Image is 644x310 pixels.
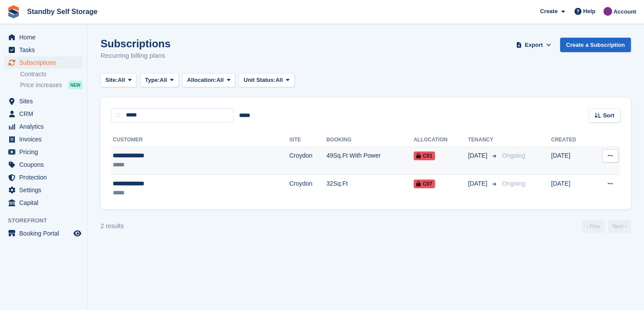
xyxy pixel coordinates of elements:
span: Coupons [19,159,72,171]
div: 2 results [101,222,124,231]
th: Tenancy [468,133,498,147]
a: Price increases NEW [20,80,83,90]
span: Invoices [19,133,72,145]
span: All [216,76,224,85]
span: Settings [19,184,72,196]
span: Unit Status: [244,76,275,85]
span: CRM [19,108,72,120]
a: menu [4,44,83,56]
span: Account [613,7,636,16]
span: All [160,76,167,85]
span: Booking Portal [19,227,72,240]
button: Site: All [101,73,137,88]
span: Create [540,7,557,16]
span: Ongoing [502,152,525,159]
a: menu [4,133,83,145]
span: All [118,76,125,85]
span: Export [525,41,543,49]
img: stora-icon-8386f47178a22dfd0bd8f6a31ec36ba5ce8667c1dd55bd0f319d3a0aa187defe.svg [7,5,20,18]
span: Tasks [19,44,72,56]
a: menu [4,197,83,209]
a: Contracts [20,70,83,78]
a: Previous [582,220,605,233]
button: Unit Status: All [239,73,294,88]
span: Sort [603,111,614,120]
th: Created [551,133,591,147]
h1: Subscriptions [101,38,171,49]
th: Customer [111,133,289,147]
span: [DATE] [468,179,489,188]
th: Booking [326,133,413,147]
span: Help [583,7,595,16]
span: C07 [414,180,435,188]
button: Allocation: All [182,73,236,88]
a: Create a Subscription [560,38,631,52]
button: Type: All [140,73,179,88]
span: Allocation: [187,76,216,85]
td: Croydon [289,147,327,175]
span: Price increases [20,81,62,89]
a: menu [4,171,83,183]
p: Recurring billing plans [101,51,171,61]
button: Export [515,38,553,52]
span: Sites [19,95,72,107]
a: menu [4,159,83,171]
span: C01 [414,151,435,160]
span: All [275,76,283,85]
a: menu [4,184,83,196]
span: Capital [19,197,72,209]
a: Next [608,220,631,233]
td: Croydon [289,175,327,202]
td: 49Sq.Ft With Power [326,147,413,175]
div: NEW [68,81,83,89]
a: menu [4,31,83,43]
span: Pricing [19,146,72,158]
a: menu [4,108,83,120]
span: Analytics [19,120,72,133]
th: Site [289,133,327,147]
a: Preview store [72,228,83,239]
span: [DATE] [468,151,489,160]
span: Subscriptions [19,56,72,69]
a: menu [4,146,83,158]
td: 32Sq.Ft [326,175,413,202]
a: menu [4,95,83,107]
span: Home [19,31,72,43]
span: Type: [145,76,160,85]
span: Ongoing [502,180,525,187]
th: Allocation [414,133,468,147]
td: [DATE] [551,175,591,202]
span: Site: [105,76,118,85]
td: [DATE] [551,147,591,175]
span: Storefront [8,216,87,225]
a: menu [4,56,83,69]
nav: Page [580,220,633,233]
span: Protection [19,171,72,183]
a: menu [4,120,83,133]
a: Standby Self Storage [24,4,101,19]
img: Sue Ford [603,7,612,16]
a: menu [4,227,83,240]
